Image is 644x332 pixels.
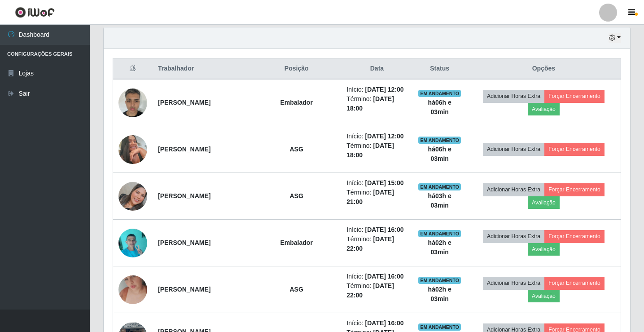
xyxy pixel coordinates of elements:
strong: [PERSON_NAME] [158,192,210,199]
span: EM ANDAMENTO [418,90,461,97]
strong: ASG [290,286,303,293]
th: Data [341,58,412,80]
strong: [PERSON_NAME] [158,146,210,153]
li: Início: [346,319,407,328]
time: [DATE] 12:00 [365,133,404,140]
th: Status [413,58,467,80]
th: Posição [252,58,341,80]
strong: [PERSON_NAME] [158,99,210,106]
button: Adicionar Horas Extra [483,277,544,289]
li: Início: [346,85,407,94]
time: [DATE] 15:00 [365,179,404,186]
strong: Embalador [280,239,313,246]
strong: há 06 h e 03 min [428,146,451,162]
button: Forçar Encerramento [544,143,605,155]
span: EM ANDAMENTO [418,277,461,284]
li: Término: [346,235,407,253]
li: Início: [346,272,407,281]
button: Avaliação [528,290,560,302]
strong: há 02 h e 03 min [428,239,451,256]
img: 1756897585556.jpeg [118,182,147,211]
li: Início: [346,225,407,235]
button: Forçar Encerramento [544,230,605,243]
strong: Embalador [280,99,313,106]
button: Adicionar Horas Extra [483,183,544,196]
button: Avaliação [528,196,560,209]
strong: [PERSON_NAME] [158,239,210,246]
strong: há 03 h e 03 min [428,192,451,209]
img: 1750121846688.jpeg [118,264,147,315]
time: [DATE] 16:00 [365,226,404,233]
li: Início: [346,178,407,188]
li: Início: [346,132,407,141]
th: Trabalhador [153,58,252,80]
time: [DATE] 16:00 [365,319,404,327]
strong: ASG [290,146,303,153]
button: Forçar Encerramento [544,277,605,289]
strong: há 02 h e 03 min [428,286,451,302]
button: Adicionar Horas Extra [483,90,544,102]
button: Adicionar Horas Extra [483,143,544,155]
button: Adicionar Horas Extra [483,230,544,243]
button: Forçar Encerramento [544,90,605,102]
span: EM ANDAMENTO [418,137,461,144]
img: 1753187317343.jpeg [118,84,147,122]
time: [DATE] 16:00 [365,273,404,280]
span: EM ANDAMENTO [418,183,461,190]
button: Avaliação [528,243,560,256]
strong: há 06 h e 03 min [428,99,451,115]
li: Término: [346,94,407,113]
img: 1754749446637.jpeg [118,135,147,164]
strong: ASG [290,192,303,199]
strong: [PERSON_NAME] [158,286,210,293]
span: EM ANDAMENTO [418,323,461,331]
li: Término: [346,188,407,207]
li: Término: [346,141,407,160]
button: Forçar Encerramento [544,183,605,196]
img: 1699884729750.jpeg [118,224,147,262]
li: Término: [346,281,407,300]
button: Avaliação [528,103,560,115]
time: [DATE] 12:00 [365,86,404,93]
th: Opções [467,58,621,80]
img: CoreUI Logo [15,7,55,18]
span: EM ANDAMENTO [418,230,461,237]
